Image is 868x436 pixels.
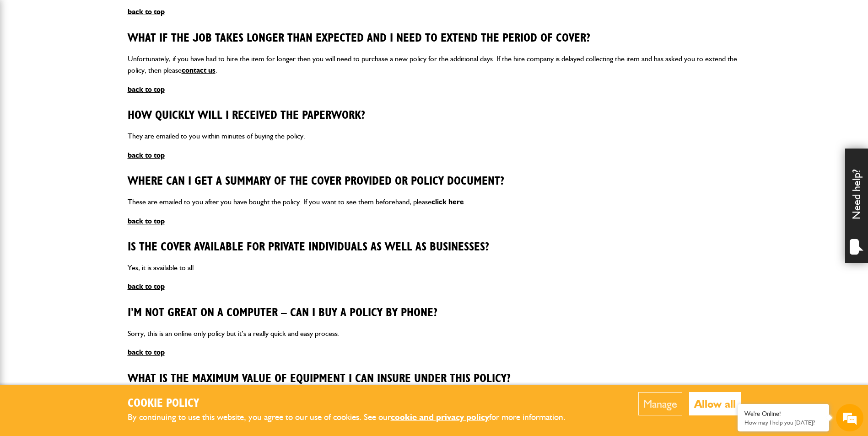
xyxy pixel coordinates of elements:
[128,196,741,208] p: These are emailed to you after you have bought the policy. If you want to see them beforehand, pl...
[689,392,741,415] button: Allow all
[128,217,165,225] a: back to top
[128,348,165,356] a: back to top
[128,306,741,320] h3: I’m not great on a Computer – can I buy a policy by phone?
[128,175,741,189] h3: Where can I get a summary of the Cover provided or Policy Document?
[391,412,489,422] a: cookie and privacy policy
[128,53,741,76] p: Unfortunately, if you have had to hire the item for longer then you will need to purchase a new p...
[128,397,581,411] h2: Cookie Policy
[128,130,741,142] p: They are emailed to you within minutes of buying the policy.
[638,392,682,415] button: Manage
[744,410,822,418] div: We're Online!
[128,282,165,291] a: back to top
[128,109,741,123] h3: How quickly will I received the paperwork?
[128,372,741,386] h3: What is the Maximum Value of equipment I can insure under this policy?
[128,240,741,255] h3: Is the cover available for Private Individuals as well as Businesses?
[182,66,216,74] a: contact us
[128,7,165,16] a: back to top
[128,328,741,340] p: Sorry, this is an online only policy but it’s a really quick and easy process.
[128,410,581,425] p: By continuing to use this website, you agree to our use of cookies. See our for more information.
[845,149,868,263] div: Need help?
[744,419,822,426] p: How may I help you today?
[128,32,741,46] h3: What if the job takes longer than expected and I need to extend the Period of Cover?
[128,262,741,274] p: Yes, it is available to all
[128,85,165,94] a: back to top
[128,151,165,160] a: back to top
[431,197,464,206] a: click here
